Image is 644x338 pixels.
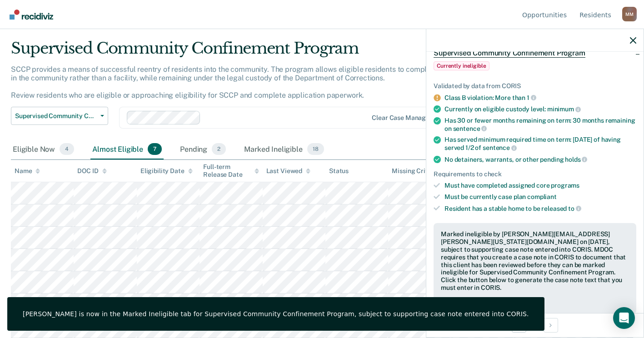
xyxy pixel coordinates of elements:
div: Resident has a stable home to be released [444,204,636,213]
div: Requirements to check [434,170,636,178]
div: Almost Eligible [90,139,164,159]
div: Last Viewed [266,167,310,175]
span: Supervised Community Confinement Program [434,49,585,58]
span: programs [551,182,579,189]
div: Missing Criteria [392,167,439,175]
div: Name [15,167,40,175]
span: sentence [453,125,487,132]
div: DOC ID [77,167,106,175]
div: Marked ineligible by [PERSON_NAME][EMAIL_ADDRESS][PERSON_NAME][US_STATE][DOMAIN_NAME] on [DATE], ... [441,230,629,291]
div: Open Intercom Messenger [613,307,635,329]
span: minimum [547,105,581,113]
span: holds [565,156,587,163]
button: Next Opportunity [544,318,558,333]
div: Has served minimum required time on term: [DATE] of having served 1/2 of [444,136,636,151]
div: Currently on eligible custody level: [444,105,636,113]
div: No detainers, warrants, or other pending [444,155,636,164]
div: Has 30 or fewer months remaining on term: 30 months remaining on [444,117,636,132]
span: 2 [212,143,226,155]
span: 7 [148,143,162,155]
span: sentence [483,144,517,151]
img: Recidiviz [10,10,53,20]
div: Status [329,167,349,175]
span: to [568,205,581,212]
span: compliant [527,193,557,200]
div: Must have completed assigned core [444,182,636,189]
div: [PERSON_NAME] is now in the Marked Ineligible tab for Supervised Community Confinement Program, s... [23,310,529,318]
div: Supervised Community Confinement Program [11,39,494,65]
span: 18 [307,143,324,155]
span: 4 [60,143,74,155]
div: Validated by data from CORIS [434,82,636,90]
span: Currently ineligible [434,61,489,70]
span: Supervised Community Confinement Program [15,112,97,120]
div: Supervised Community Confinement ProgramCurrently ineligible [426,39,644,79]
div: Class B violation: More than 1 [444,94,636,102]
div: M M [622,7,637,21]
div: Marked Ineligible [242,139,325,159]
div: Pending [178,139,228,159]
div: Clear case managers [372,114,435,122]
p: SCCP provides a means of successful reentry of residents into the community. The program allows e... [11,65,486,100]
div: Full-term Release Date [203,163,259,179]
button: Profile dropdown button [622,7,637,21]
div: Eligible Now [11,139,76,159]
div: Must be currently case plan [444,193,636,201]
div: Eligibility Date [140,167,193,175]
